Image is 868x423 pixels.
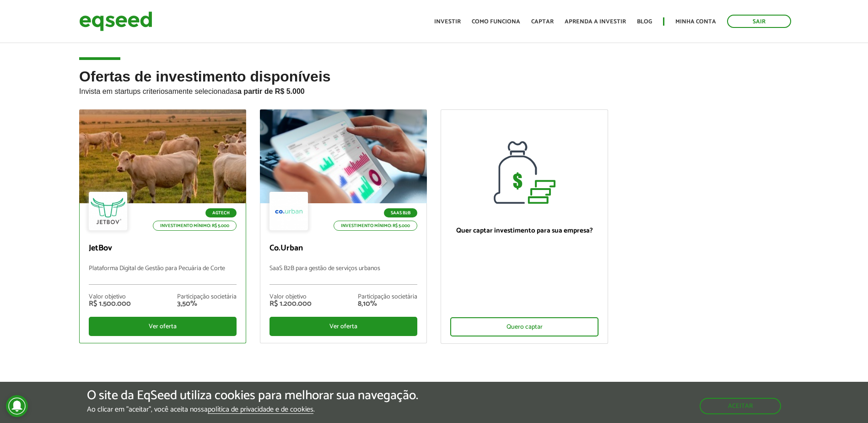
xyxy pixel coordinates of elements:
[177,300,237,308] div: 3,50%
[358,300,417,308] div: 8,10%
[565,19,626,25] a: Aprenda a investir
[208,406,313,414] a: política de privacidade e de cookies
[177,294,237,300] div: Participação societária
[89,294,131,300] div: Valor objetivo
[79,9,152,33] img: EqSeed
[472,19,520,25] a: Como funciona
[441,109,608,344] a: Quer captar investimento para sua empresa? Quero captar
[79,109,246,343] a: Agtech Investimento mínimo: R$ 5.000 JetBov Plataforma Digital de Gestão para Pecuária de Corte V...
[358,294,417,300] div: Participação societária
[434,19,461,25] a: Investir
[260,109,427,343] a: SaaS B2B Investimento mínimo: R$ 5.000 Co.Urban SaaS B2B para gestão de serviços urbanos Valor ob...
[700,398,781,414] button: Aceitar
[89,265,237,285] p: Plataforma Digital de Gestão para Pecuária de Corte
[675,19,716,25] a: Minha conta
[89,300,131,308] div: R$ 1.500.000
[270,300,312,308] div: R$ 1.200.000
[334,221,417,231] p: Investimento mínimo: R$ 5.000
[270,294,312,300] div: Valor objetivo
[637,19,652,25] a: Blog
[450,227,598,235] p: Quer captar investimento para sua empresa?
[79,69,789,109] h2: Ofertas de investimento disponíveis
[270,265,417,285] p: SaaS B2B para gestão de serviços urbanos
[727,15,791,28] a: Sair
[384,208,417,217] p: SaaS B2B
[237,87,305,95] strong: a partir de R$ 5.000
[270,317,417,336] div: Ver oferta
[87,405,418,414] p: Ao clicar em "aceitar", você aceita nossa .
[270,244,417,254] p: Co.Urban
[153,221,237,231] p: Investimento mínimo: R$ 5.000
[89,317,237,336] div: Ver oferta
[205,208,237,217] p: Agtech
[87,389,418,403] h5: O site da EqSeed utiliza cookies para melhorar sua navegação.
[531,19,554,25] a: Captar
[89,244,237,254] p: JetBov
[79,85,789,96] p: Invista em startups criteriosamente selecionadas
[450,317,598,336] div: Quero captar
